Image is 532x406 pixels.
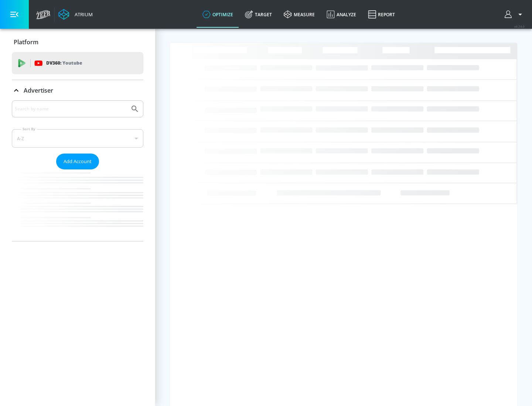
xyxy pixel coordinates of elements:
a: Target [239,1,278,28]
span: Add Account [64,157,92,166]
nav: list of Advertiser [12,169,143,241]
a: Atrium [58,9,93,20]
a: Report [362,1,401,28]
span: v 4.24.0 [514,24,525,28]
div: Advertiser [12,80,143,101]
a: optimize [197,1,239,28]
input: Search by name [15,104,127,114]
div: A-Z [12,129,143,148]
p: Advertiser [24,86,53,94]
div: Atrium [72,11,93,18]
div: DV360: Youtube [12,52,143,74]
a: Analyze [321,1,362,28]
div: Platform [12,32,143,52]
p: Youtube [62,59,82,67]
button: Add Account [56,154,99,169]
label: Sort By [21,127,37,131]
a: measure [278,1,321,28]
p: DV360: [46,59,82,67]
div: Advertiser [12,100,143,241]
p: Platform [14,38,38,46]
